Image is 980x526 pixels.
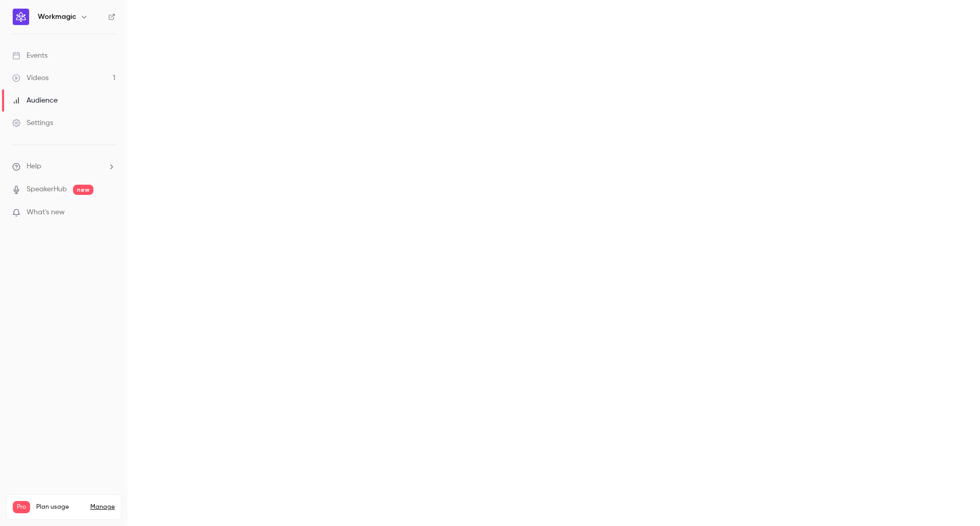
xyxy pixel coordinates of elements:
[27,184,67,195] a: SpeakerHub
[12,73,48,83] div: Videos
[13,501,30,513] span: Pro
[12,51,47,61] div: Events
[73,185,93,195] span: new
[27,161,41,172] span: Help
[38,12,76,22] h6: Workmagic
[90,503,115,511] a: Manage
[36,503,84,511] span: Plan usage
[12,118,53,128] div: Settings
[12,95,58,106] div: Audience
[12,161,115,172] li: help-dropdown-opener
[27,207,65,218] span: What's new
[13,9,29,25] img: Workmagic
